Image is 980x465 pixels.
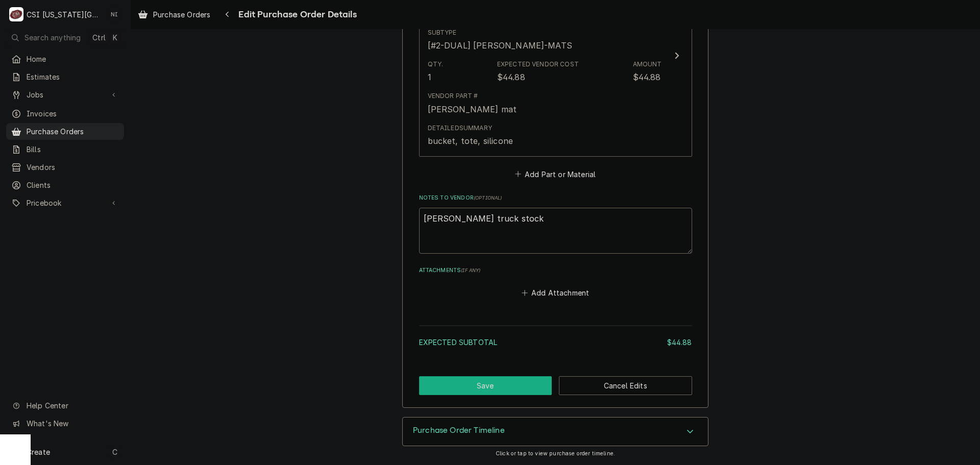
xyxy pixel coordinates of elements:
div: Attachments [419,266,692,300]
span: Purchase Orders [27,126,119,137]
span: Estimates [27,71,119,82]
span: Pricebook [27,198,104,208]
span: What's New [27,418,118,429]
div: Accordion Header [403,418,708,446]
label: Notes to Vendor [419,194,692,202]
a: Purchase Orders [6,123,124,140]
div: Notes to Vendor [419,194,692,254]
span: Vendors [27,162,119,173]
span: Expected Subtotal [419,338,498,347]
div: Expected Subtotal [419,337,692,348]
div: Amount [633,60,662,69]
div: Qty. [428,60,444,69]
span: Help Center [27,400,118,411]
span: ( optional ) [474,195,502,201]
div: CSI Kansas City's Avatar [9,7,23,21]
span: Jobs [27,89,104,100]
div: [#2-DUAL] [PERSON_NAME]-MATS [428,39,572,52]
a: Estimates [6,68,124,85]
a: Clients [6,177,124,193]
button: Add Part or Material [513,167,597,181]
span: Create [27,448,50,456]
span: Bills [27,144,119,155]
span: Click or tap to view purchase order timeline. [496,450,615,457]
button: Search anythingCtrlK [6,29,124,46]
div: Amount Summary [419,322,692,355]
span: C [112,447,117,457]
div: NI [107,7,121,21]
div: $44.88 [633,71,661,83]
div: 1 [428,71,431,83]
div: Expected Vendor Cost [497,60,579,69]
label: Attachments [419,266,692,275]
a: Go to Jobs [6,86,124,103]
a: Purchase Orders [134,6,214,23]
a: Vendors [6,159,124,176]
div: $44.88 [497,71,525,83]
button: Save [419,376,552,395]
span: Clients [27,180,119,190]
div: bucket, tote, silicone [428,135,513,147]
button: Cancel Edits [559,376,692,395]
span: Ctrl [92,32,106,43]
div: Purchase Order Timeline [402,417,708,447]
div: [PERSON_NAME] mat [428,103,517,115]
span: Search anything [24,32,81,43]
span: Invoices [27,108,119,119]
span: Home [27,54,119,64]
div: Button Group Row [419,376,692,395]
a: Invoices [6,105,124,122]
div: C [9,7,23,21]
div: CSI [US_STATE][GEOGRAPHIC_DATA] [27,9,102,20]
div: Vendor Part # [428,91,478,101]
div: Nate Ingram's Avatar [107,7,121,21]
span: K [113,32,117,43]
h3: Purchase Order Timeline [413,426,505,435]
a: Go to What's New [6,415,124,432]
textarea: [PERSON_NAME] truck stock [419,208,692,254]
div: Detailed Summary [428,124,492,133]
div: Subtype [428,28,457,37]
div: $44.88 [667,337,692,348]
span: ( if any ) [461,267,480,273]
button: Accordion Details Expand Trigger [403,418,708,446]
button: Navigate back [219,6,235,22]
div: Button Group [419,376,692,395]
a: Bills [6,141,124,158]
a: Home [6,51,124,67]
span: Edit Purchase Order Details [235,8,356,21]
span: Purchase Orders [153,9,210,20]
a: Go to Pricebook [6,194,124,211]
button: Add Attachment [520,286,591,300]
a: Go to Help Center [6,397,124,414]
